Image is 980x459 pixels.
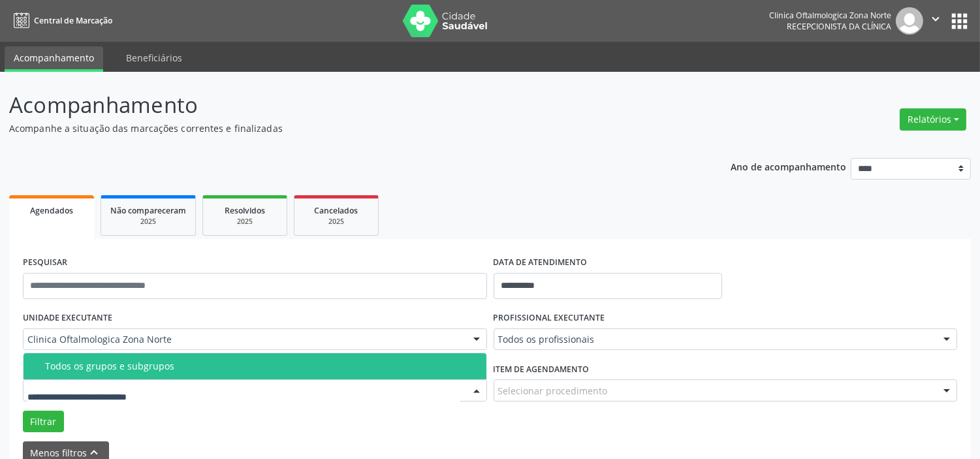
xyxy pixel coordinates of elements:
div: Todos os grupos e subgrupos [45,361,479,372]
button: Filtrar [23,411,64,433]
label: PESQUISAR [23,253,67,273]
span: Todos os profissionais [498,333,931,346]
span: Central de Marcação [34,15,112,26]
div: Clinica Oftalmologica Zona Norte [769,10,891,21]
button: Relatórios [900,108,966,131]
p: Acompanhe a situação das marcações correntes e finalizadas [9,121,682,135]
label: PROFISSIONAL EXECUTANTE [494,308,605,328]
p: Ano de acompanhamento [731,158,846,174]
button: apps [948,10,971,33]
label: Item de agendamento [494,359,590,379]
span: Clinica Oftalmologica Zona Norte [27,333,460,346]
a: Acompanhamento [5,46,103,72]
label: DATA DE ATENDIMENTO [494,253,588,273]
a: Beneficiários [117,46,191,69]
p: Acompanhamento [9,89,682,121]
a: Central de Marcação [9,10,112,31]
span: Resolvidos [225,205,265,216]
label: UNIDADE EXECUTANTE [23,308,112,328]
div: 2025 [212,217,277,227]
img: img [896,7,923,35]
i:  [928,12,943,26]
span: Agendados [30,205,73,216]
div: 2025 [110,217,186,227]
span: Recepcionista da clínica [787,21,891,32]
span: Selecionar procedimento [498,384,608,398]
div: 2025 [304,217,369,227]
span: Não compareceram [110,205,186,216]
span: Cancelados [315,205,358,216]
button:  [923,7,948,35]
